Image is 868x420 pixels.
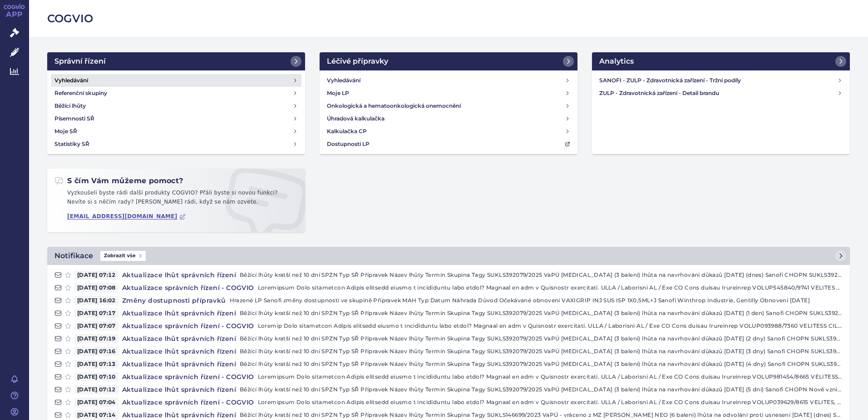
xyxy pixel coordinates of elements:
[54,189,298,210] p: Vyzkoušeli byste rádi další produkty COGVIO? Přáli byste si novou funkci? Nevíte si s něčím rady?...
[596,87,846,100] a: ZULP - Zdravotnická zařízení - Detail brandu
[320,52,577,70] a: Léčivé přípravky
[51,87,301,100] a: Referenční skupiny
[599,56,634,67] h2: Analytics
[54,89,107,98] h4: Referenční skupiny
[54,176,183,186] h2: S čím Vám můžeme pomoct?
[74,334,118,343] span: [DATE] 07:19
[592,52,850,70] a: Analytics
[74,360,118,369] span: [DATE] 07:13
[118,334,240,343] h4: Aktualizace lhůt správních řízení
[240,334,843,343] p: Běžící lhůty kratší než 10 dní SPZN Typ SŘ Přípravek Název lhůty Termín Skupina Tagy SUKLS392079/...
[47,11,850,26] h2: COGVIO
[51,138,301,150] a: Statistiky SŘ
[240,270,843,280] p: Běžící lhůty kratší než 10 dní SPZN Typ SŘ Přípravek Název lhůty Termín Skupina Tagy SUKLS392079/...
[323,87,574,100] a: Moje LP
[240,347,843,356] p: Běžící lhůty kratší než 10 dní SPZN Typ SŘ Přípravek Název lhůty Termín Skupina Tagy SUKLS392079/...
[54,250,93,261] h2: Notifikace
[51,74,301,87] a: Vyhledávání
[54,140,89,149] h4: Statistiky SŘ
[323,74,574,87] a: Vyhledávání
[47,247,850,265] a: NotifikaceZobrazit vše
[327,127,367,136] h4: Kalkulačka CP
[240,309,843,318] p: Běžící lhůty kratší než 10 dní SPZN Typ SŘ Přípravek Název lhůty Termín Skupina Tagy SUKLS392079/...
[323,138,574,150] a: Dostupnosti LP
[240,410,843,420] p: Běžící lhůty kratší než 10 dní SPZN Typ SŘ Přípravek Název lhůty Termín Skupina Tagy SUKLS146699/...
[258,321,843,330] p: Loremip Dolo sitametcon Adipis elitsedd eiusmo t incididuntu labo etdol? Magnaal en adm v Quisnos...
[67,213,186,220] a: [EMAIL_ADDRESS][DOMAIN_NAME]
[47,52,305,70] a: Správní řízení
[240,385,843,394] p: Běžící lhůty kratší než 10 dní SPZN Typ SŘ Přípravek Název lhůty Termín Skupina Tagy SUKLS392079/...
[599,89,837,98] h4: ZULP - Zdravotnická zařízení - Detail brandu
[74,321,118,330] span: [DATE] 07:07
[118,347,240,356] h4: Aktualizace lhůt správních řízení
[74,372,118,381] span: [DATE] 07:10
[327,89,349,98] h4: Moje LP
[323,125,574,138] a: Kalkulačka CP
[327,140,370,149] h4: Dostupnosti LP
[118,398,258,407] h4: Aktualizace správních řízení - COGVIO
[54,56,106,67] h2: Správní řízení
[74,410,118,420] span: [DATE] 07:14
[118,270,240,280] h4: Aktualizace lhůt správních řízení
[54,114,94,123] h4: Písemnosti SŘ
[118,321,258,330] h4: Aktualizace správních řízení - COGVIO
[118,283,258,292] h4: Aktualizace správních řízení - COGVIO
[51,125,301,138] a: Moje SŘ
[74,398,118,407] span: [DATE] 07:04
[51,100,301,112] a: Běžící lhůty
[596,74,846,87] a: SANOFI - ZULP - Zdravotnická zařízení - Tržní podíly
[118,372,258,381] h4: Aktualizace správních řízení - COGVIO
[118,296,230,305] h4: Změny dostupnosti přípravků
[74,270,118,280] span: [DATE] 07:12
[258,372,843,381] p: Loremipsum Dolo sitametcon Adipis elitsedd eiusmo t incididuntu labo etdol? Magnaal en adm v Quis...
[74,296,118,305] span: [DATE] 16:02
[327,76,360,85] h4: Vyhledávání
[100,251,146,261] span: Zobrazit vše
[327,114,385,123] h4: Úhradová kalkulačka
[118,360,240,369] h4: Aktualizace lhůt správních řízení
[118,410,240,420] h4: Aktualizace lhůt správních řízení
[54,127,77,136] h4: Moje SŘ
[258,283,843,292] p: Loremipsum Dolo sitametcon Adipis elitsedd eiusmo t incididuntu labo etdol? Magnaal en adm v Quis...
[51,112,301,125] a: Písemnosti SŘ
[74,309,118,318] span: [DATE] 07:17
[118,309,240,318] h4: Aktualizace lhůt správních řízení
[258,398,843,407] p: Loremipsum Dolo sitametcon Adipis elitsedd eiusmo t incididuntu labo etdol? Magnaal en adm v Quis...
[74,283,118,292] span: [DATE] 07:08
[74,385,118,394] span: [DATE] 07:12
[74,347,118,356] span: [DATE] 07:16
[599,76,837,85] h4: SANOFI - ZULP - Zdravotnická zařízení - Tržní podíly
[54,76,88,85] h4: Vyhledávání
[240,360,843,369] p: Běžící lhůty kratší než 10 dní SPZN Typ SŘ Přípravek Název lhůty Termín Skupina Tagy SUKLS392079/...
[327,56,388,67] h2: Léčivé přípravky
[54,101,86,110] h4: Běžící lhůty
[118,385,240,394] h4: Aktualizace lhůt správních řízení
[323,100,574,112] a: Onkologická a hematoonkologická onemocnění
[327,101,461,110] h4: Onkologická a hematoonkologická onemocnění
[230,296,843,305] p: Hrazené LP Sanofi změny dostupností ve skupině Přípravek MAH Typ Datum Náhrada Důvod Očekávané ob...
[323,112,574,125] a: Úhradová kalkulačka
